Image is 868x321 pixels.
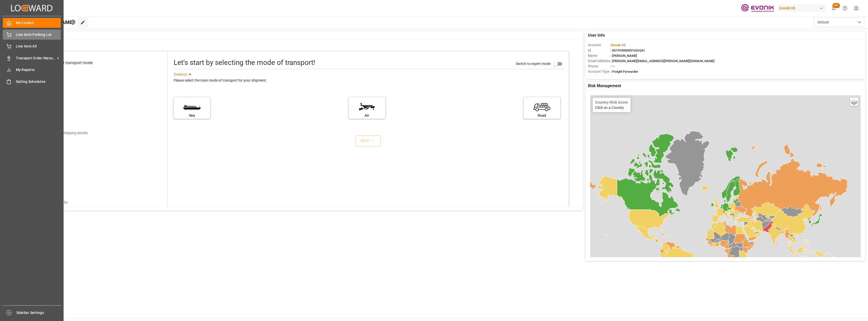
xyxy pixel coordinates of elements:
span: : [PERSON_NAME][EMAIL_ADDRESS][PERSON_NAME][DOMAIN_NAME] [611,59,715,63]
span: : 0019Y0000057sDzQAI [611,48,645,52]
span: My Cockpit [16,20,61,26]
div: Air [351,113,383,118]
span: Sidebar Settings [16,310,62,315]
div: Evonik US [777,5,826,12]
button: show 100 new notifications [828,3,839,14]
div: Please select the main mode of transport for your shipment. [174,78,565,84]
a: Line Item Parking Lot [3,30,61,39]
div: NEXT [361,138,376,144]
span: 99+ [832,3,840,8]
span: : [PERSON_NAME] [611,54,637,58]
div: Sea [176,113,208,118]
span: User Info [588,32,605,38]
button: NEXT [356,135,381,146]
button: Evonik US [777,3,828,13]
span: Hello [PERSON_NAME]! [21,17,75,27]
a: My Reports [3,65,61,75]
span: Account [588,42,611,48]
div: Click on a Country [595,100,628,110]
div: Select transport mode [53,60,93,66]
div: Road [526,113,558,118]
span: Switch to expert mode [516,62,551,66]
span: Email Address [588,58,611,64]
button: Help Center [839,3,851,14]
img: Evonik-brand-mark-Deep-Purple-RGB.jpeg_1700498283.jpeg [741,4,774,13]
span: Account Type [588,69,611,74]
div: Results [56,200,68,205]
span: : Freight Forwarder [611,70,638,73]
span: Line Item Parking Lot [16,32,61,37]
span: : [611,43,626,47]
span: Phone [588,64,611,69]
div: Add shipping details [56,130,88,136]
span: Evonik US [611,43,626,47]
div: Let's start by selecting the mode of transport! [174,57,315,68]
span: : — [611,64,615,68]
button: open menu [814,17,864,27]
span: Id [588,48,611,53]
span: My Reports [16,67,61,72]
span: Risk Management [588,83,621,89]
a: Line Item All [3,41,61,51]
span: Line Item All [16,44,61,49]
div: See less [174,71,187,78]
span: Default [818,20,829,25]
a: Layers [850,98,858,106]
span: Transport Order Management [16,56,56,61]
h4: Country Risk Score [595,100,628,104]
span: Name [588,53,611,58]
a: Sailing Schedules [3,77,61,86]
a: My Cockpit [3,18,61,28]
span: Sailing Schedules [16,79,61,84]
